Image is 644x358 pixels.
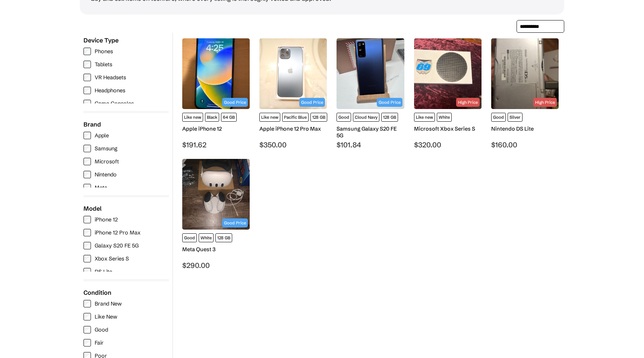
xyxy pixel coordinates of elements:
[83,242,91,249] input: Galaxy S20 FE 5G
[259,113,280,122] span: Like new
[259,140,327,149] div: $350.00
[182,246,250,253] div: Meta Quest 3
[508,113,523,122] span: Silver
[83,184,91,191] input: Meta
[377,98,402,107] div: Good Price
[456,98,480,107] div: High Price
[83,268,91,275] input: DS Lite
[83,255,91,262] input: Xbox Series S
[83,48,165,55] label: Phones
[83,158,91,165] input: Microsoft
[199,233,214,242] span: White
[222,218,248,227] div: Good Price
[83,74,165,81] label: VR Headsets
[182,38,250,109] img: Apple - iPhone 12
[83,216,91,223] input: iPhone 12
[83,313,91,320] input: Like New
[182,233,197,242] span: Good
[83,184,165,191] label: Meta
[222,98,248,107] div: Good Price
[299,98,325,107] div: Good Price
[83,289,169,296] div: Condition
[414,113,435,122] span: Like new
[83,145,91,152] input: Samsung
[310,113,327,122] span: 128 GB
[182,261,250,270] div: $290.00
[83,171,165,178] label: Nintendo
[282,113,309,122] span: Pacific Blue
[83,339,169,346] label: Fair
[83,205,169,212] div: Model
[491,125,559,132] div: Nintendo DS Lite
[83,242,165,249] label: Galaxy S20 FE 5G
[491,113,506,122] span: Good
[83,229,165,236] label: iPhone 12 Pro Max
[83,121,169,128] div: Brand
[83,145,165,152] label: Samsung
[182,125,250,132] div: Apple iPhone 12
[491,38,559,109] img: Nintendo - DS Lite
[83,100,165,107] label: Game Consoles
[182,159,250,230] img: Meta - Quest 3
[337,140,404,149] div: $101.84
[259,125,327,132] div: Apple iPhone 12 Pro Max
[83,255,165,262] label: Xbox Series S
[182,140,250,149] div: $191.62
[83,339,91,346] input: Fair
[83,313,169,320] label: Like New
[83,158,165,165] label: Microsoft
[83,268,165,275] label: DS Lite
[381,113,398,122] span: 128 GB
[83,326,169,333] label: Good
[337,125,404,139] div: Samsung Galaxy S20 FE 5G
[83,36,169,44] div: Device Type
[337,38,404,109] img: Samsung - Galaxy S20 FE 5G
[215,233,232,242] span: 128 GB
[353,113,379,122] span: Cloud Navy
[491,140,559,149] div: $160.00
[83,74,91,81] input: VR Headsets
[83,132,91,139] input: Apple
[83,216,165,223] label: iPhone 12
[83,229,91,236] input: iPhone 12 Pro Max
[221,113,237,122] span: 64 GB
[414,125,482,132] div: Microsoft Xbox Series S
[83,61,165,68] label: Tablets
[83,326,91,333] input: Good
[182,113,203,122] span: Like new
[83,300,169,307] label: Brand New
[414,140,482,149] div: $320.00
[83,87,165,94] label: Headphones
[83,48,91,55] input: Phones
[533,98,557,107] div: High Price
[205,113,219,122] span: Black
[414,38,482,109] img: Microsoft - Xbox Series S
[83,300,91,307] input: Brand New
[259,38,327,109] img: Apple - iPhone 12 Pro Max
[83,171,91,178] input: Nintendo
[437,113,452,122] span: White
[83,132,165,139] label: Apple
[83,100,91,107] input: Game Consoles
[83,87,91,94] input: Headphones
[337,113,351,122] span: Good
[83,61,91,68] input: Tablets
